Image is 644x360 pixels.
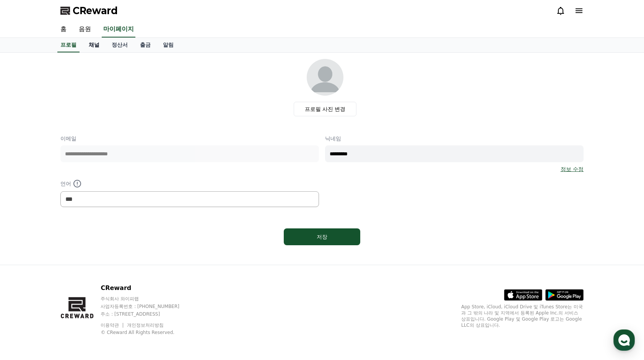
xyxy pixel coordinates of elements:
p: 사업자등록번호 : [PHONE_NUMBER] [101,303,194,310]
p: 주소 : [STREET_ADDRESS] [101,311,194,317]
a: 개인정보처리방침 [127,323,164,328]
a: 정보 수정 [561,165,584,173]
span: 설정 [118,254,127,260]
a: 설정 [99,243,147,262]
p: App Store, iCloud, iCloud Drive 및 iTunes Store는 미국과 그 밖의 나라 및 지역에서 등록된 Apple Inc.의 서비스 상표입니다. Goo... [461,304,584,328]
a: 채널 [83,38,106,52]
span: 대화 [70,254,79,261]
a: 이용약관 [101,323,125,328]
p: 닉네임 [325,135,584,142]
img: profile_image [307,59,343,96]
span: CReward [73,5,118,17]
a: 출금 [134,38,157,52]
a: 정산서 [106,38,134,52]
a: CReward [60,5,118,17]
a: 홈 [2,243,50,262]
p: © CReward All Rights Reserved. [101,329,194,336]
a: 마이페이지 [102,21,135,37]
a: 프로필 [57,38,80,52]
label: 프로필 사진 변경 [294,102,357,116]
a: 대화 [50,243,99,262]
p: CReward [101,283,194,293]
p: 언어 [60,179,319,188]
div: 저장 [299,233,345,241]
button: 저장 [284,228,360,245]
p: 주식회사 와이피랩 [101,296,194,302]
a: 음원 [73,21,97,37]
a: 알림 [157,38,180,52]
p: 이메일 [60,135,319,142]
span: 홈 [24,254,29,260]
a: 홈 [54,21,73,37]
